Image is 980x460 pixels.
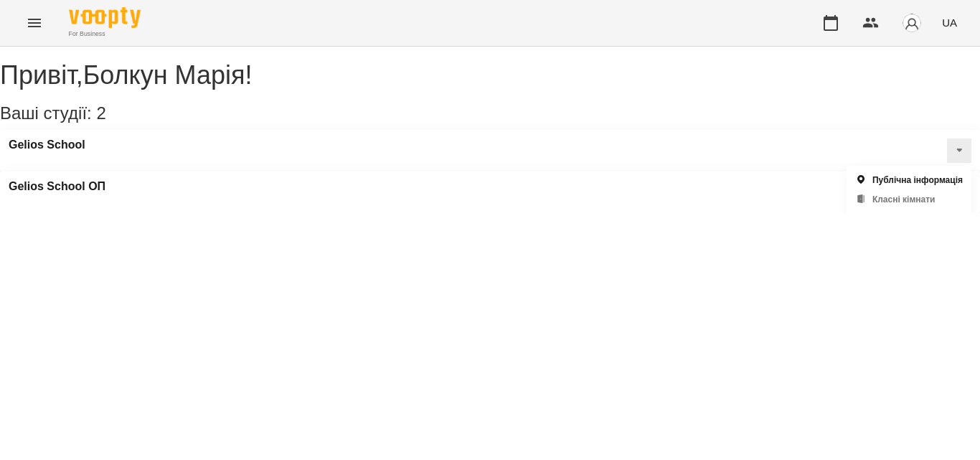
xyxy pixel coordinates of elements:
span: 2 [96,103,105,123]
span: For Business [69,29,141,39]
button: UA [936,9,963,36]
a: Gelios School [9,139,85,151]
img: Voopty Logo [69,7,141,28]
img: avatar_s.png [902,13,922,33]
span: UA [942,15,957,30]
span: Публічна інформація [872,174,963,187]
span: Класні кімнати [872,194,936,206]
a: Gelios School ОП [9,180,105,193]
button: Menu [17,6,52,40]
